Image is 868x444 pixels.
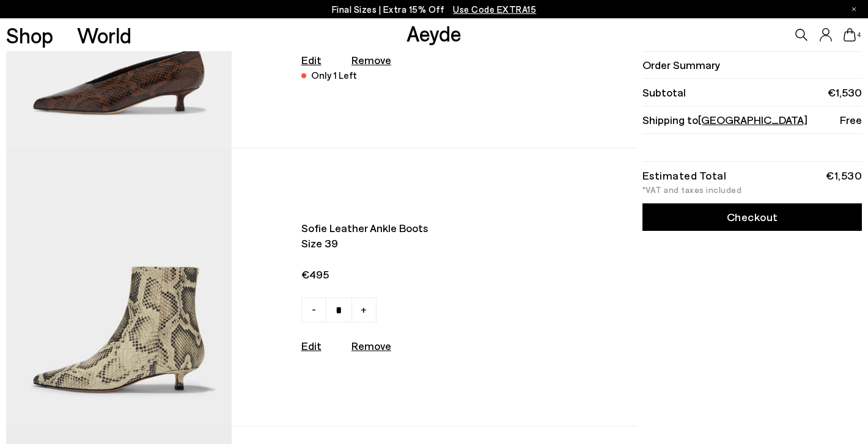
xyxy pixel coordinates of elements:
a: Checkout [642,203,862,231]
span: Shipping to [642,112,807,128]
span: [GEOGRAPHIC_DATA] [698,113,807,126]
a: - [301,297,326,322]
a: Edit [301,339,322,352]
u: Remove [351,53,391,67]
div: *VAT and taxes included [642,186,862,194]
span: Free [840,112,862,128]
div: €1,530 [826,171,862,180]
span: Size 39 [301,236,547,251]
span: €1,530 [828,85,862,100]
div: Only 1 Left [311,68,357,82]
span: €495 [301,267,547,282]
img: AEYDE-SOFIE-SNAKE-PRINT-GOAT-LEATHER-CREAMY-1_d0b4535b-3a64-491a-8cb9-b364d14a3e6e_580x.jpg [6,148,232,426]
span: Navigate to /collections/ss25-final-sizes [453,4,536,15]
a: Aeyde [406,20,462,46]
a: Edit [301,53,322,67]
a: + [351,297,377,322]
span: + [361,302,367,316]
span: - [312,302,316,316]
a: World [77,24,131,46]
li: Subtotal [642,79,862,106]
u: Remove [351,339,391,352]
li: Order Summary [642,51,862,79]
a: 4 [844,28,856,42]
span: Sofie leather ankle boots [301,220,547,236]
p: Final Sizes | Extra 15% Off [332,2,537,17]
span: 4 [856,32,862,38]
div: Estimated Total [642,171,727,180]
a: Shop [6,24,53,46]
